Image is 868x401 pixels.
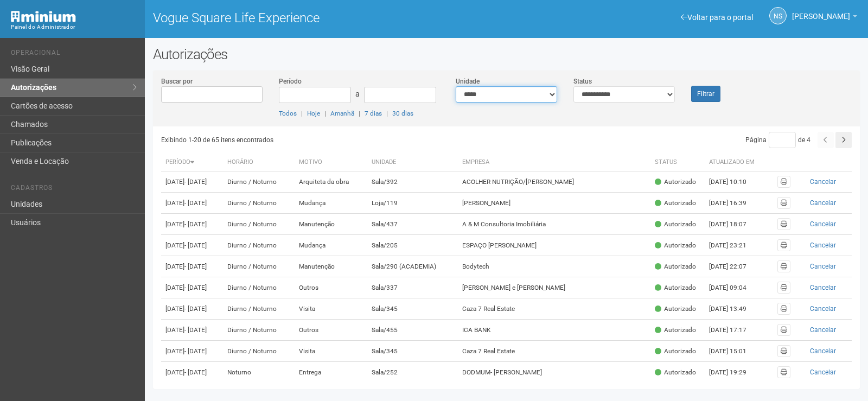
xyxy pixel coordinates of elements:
[367,256,458,277] td: Sala/290 (ACADEMIA)
[691,86,720,102] button: Filtrar
[650,154,705,171] th: Status
[11,22,137,32] div: Painel do Administrador
[295,298,367,320] td: Visita
[295,193,367,214] td: Mudança
[223,256,295,277] td: Diurno / Noturno
[573,77,592,86] label: Status
[705,298,764,320] td: [DATE] 13:49
[705,214,764,235] td: [DATE] 18:07
[655,241,696,250] div: Autorizado
[223,235,295,256] td: Diurno / Noturno
[705,320,764,341] td: [DATE] 17:17
[184,305,207,313] span: - [DATE]
[184,368,207,376] span: - [DATE]
[799,197,847,209] button: Cancelar
[161,77,193,86] label: Buscar por
[324,110,326,117] span: |
[799,345,847,357] button: Cancelar
[681,13,753,22] a: Voltar para o portal
[161,320,223,341] td: [DATE]
[295,171,367,193] td: Arquiteta da obra
[367,154,458,171] th: Unidade
[223,193,295,214] td: Diurno / Noturno
[161,298,223,320] td: [DATE]
[705,341,764,362] td: [DATE] 15:01
[365,110,382,117] a: 7 dias
[161,154,223,171] th: Período
[161,277,223,298] td: [DATE]
[655,368,696,377] div: Autorizado
[655,199,696,208] div: Autorizado
[705,362,764,383] td: [DATE] 19:29
[799,303,847,315] button: Cancelar
[11,184,137,195] li: Cadastros
[223,341,295,362] td: Diurno / Noturno
[705,235,764,256] td: [DATE] 23:21
[295,256,367,277] td: Manutenção
[392,110,413,117] a: 30 dias
[279,77,302,86] label: Período
[184,178,207,186] span: - [DATE]
[705,154,764,171] th: Atualizado em
[295,362,367,383] td: Entrega
[295,214,367,235] td: Manutenção
[655,326,696,335] div: Autorizado
[458,341,650,362] td: Caza 7 Real Estate
[655,347,696,356] div: Autorizado
[330,110,354,117] a: Amanhã
[367,193,458,214] td: Loja/119
[705,193,764,214] td: [DATE] 16:39
[355,90,360,98] span: a
[367,320,458,341] td: Sala/455
[769,7,787,24] a: NS
[161,362,223,383] td: [DATE]
[745,136,810,144] span: Página de 4
[11,11,76,22] img: Minium
[367,214,458,235] td: Sala/437
[458,193,650,214] td: [PERSON_NAME]
[295,341,367,362] td: Visita
[705,171,764,193] td: [DATE] 10:10
[301,110,303,117] span: |
[161,132,507,148] div: Exibindo 1-20 de 65 itens encontrados
[184,326,207,334] span: - [DATE]
[295,235,367,256] td: Mudança
[799,218,847,230] button: Cancelar
[184,220,207,228] span: - [DATE]
[458,320,650,341] td: ICA BANK
[367,235,458,256] td: Sala/205
[792,14,857,22] a: [PERSON_NAME]
[655,304,696,314] div: Autorizado
[223,298,295,320] td: Diurno / Noturno
[11,49,137,60] li: Operacional
[458,256,650,277] td: Bodytech
[223,214,295,235] td: Diurno / Noturno
[279,110,297,117] a: Todos
[367,277,458,298] td: Sala/337
[367,171,458,193] td: Sala/392
[295,320,367,341] td: Outros
[161,214,223,235] td: [DATE]
[799,176,847,188] button: Cancelar
[367,298,458,320] td: Sala/345
[705,256,764,277] td: [DATE] 22:07
[799,324,847,336] button: Cancelar
[458,154,650,171] th: Empresa
[295,154,367,171] th: Motivo
[799,260,847,272] button: Cancelar
[367,362,458,383] td: Sala/252
[184,284,207,291] span: - [DATE]
[161,193,223,214] td: [DATE]
[184,241,207,249] span: - [DATE]
[655,283,696,292] div: Autorizado
[295,277,367,298] td: Outros
[458,171,650,193] td: ACOLHER NUTRIÇÃO/[PERSON_NAME]
[799,366,847,378] button: Cancelar
[792,2,850,21] span: Nicolle Silva
[456,77,480,86] label: Unidade
[655,262,696,271] div: Autorizado
[655,177,696,187] div: Autorizado
[161,256,223,277] td: [DATE]
[655,220,696,229] div: Autorizado
[223,154,295,171] th: Horário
